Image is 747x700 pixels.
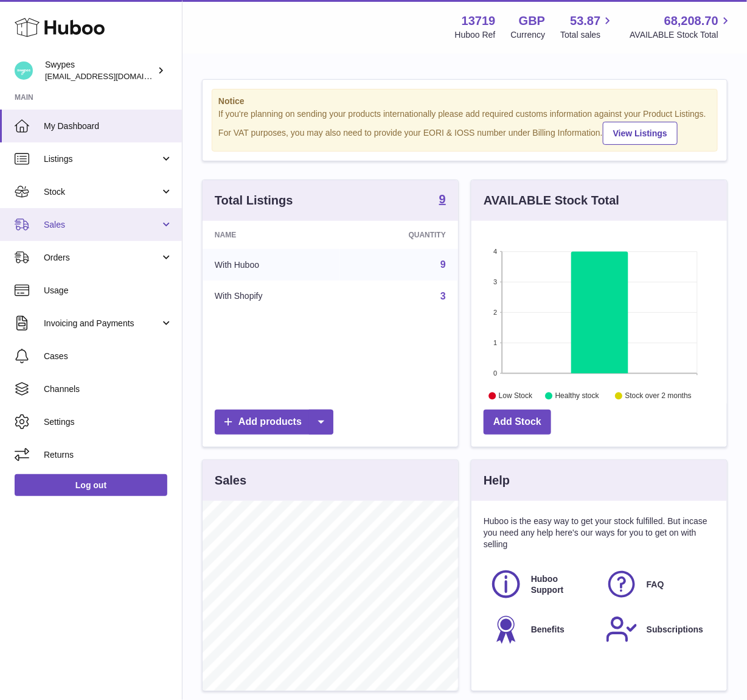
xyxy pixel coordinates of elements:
a: Subscriptions [605,613,709,646]
span: Huboo Support [531,573,592,597]
a: Add products [215,410,333,435]
span: 68,208.70 [664,13,718,29]
div: Currency [511,29,546,41]
text: Stock over 2 months [625,391,692,400]
h3: AVAILABLE Stock Total [484,192,619,209]
span: Channels [44,383,173,395]
text: 3 [493,278,497,285]
text: 1 [493,339,497,346]
span: My Dashboard [44,121,173,132]
a: 9 [439,193,446,208]
span: Benefits [531,624,565,635]
span: AVAILABLE Stock Total [630,29,732,41]
th: Name [203,221,340,249]
a: Benefits [490,613,593,646]
h3: Help [484,472,510,489]
text: 0 [493,369,497,377]
text: Healthy stock [555,391,600,400]
td: With Shopify [203,281,340,312]
text: 2 [493,309,497,316]
span: Cases [44,351,173,362]
span: Stock [44,186,160,198]
h3: Sales [215,472,246,489]
a: Add Stock [484,410,551,435]
td: With Huboo [203,249,340,281]
span: Orders [44,252,160,264]
strong: Notice [218,96,711,107]
a: 3 [440,291,446,301]
strong: 13719 [462,13,496,29]
span: FAQ [647,579,664,590]
span: Total sales [560,29,614,41]
span: Usage [44,285,173,296]
div: If you're planning on sending your products internationally please add required customs informati... [218,108,711,145]
th: Quantity [340,221,458,249]
a: FAQ [605,568,709,601]
div: Huboo Ref [455,29,496,41]
a: Huboo Support [490,568,593,601]
a: 9 [440,259,446,270]
span: Settings [44,416,173,428]
text: 4 [493,248,497,255]
span: 53.87 [570,13,600,29]
strong: 9 [439,193,446,205]
span: Returns [44,449,173,461]
a: 53.87 Total sales [560,13,614,41]
a: Log out [15,474,167,496]
span: [EMAIL_ADDRESS][DOMAIN_NAME] [45,71,179,81]
a: View Listings [603,122,678,145]
span: Sales [44,219,160,231]
text: Low Stock [499,391,533,400]
a: 68,208.70 AVAILABLE Stock Total [630,13,732,41]
span: Invoicing and Payments [44,318,160,329]
span: Listings [44,153,160,165]
p: Huboo is the easy way to get your stock fulfilled. But incase you need any help here's our ways f... [484,516,715,550]
div: Swypes [45,59,155,82]
img: hello@swypes.co.uk [15,61,33,80]
strong: GBP [519,13,545,29]
span: Subscriptions [647,624,703,635]
h3: Total Listings [215,192,293,209]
